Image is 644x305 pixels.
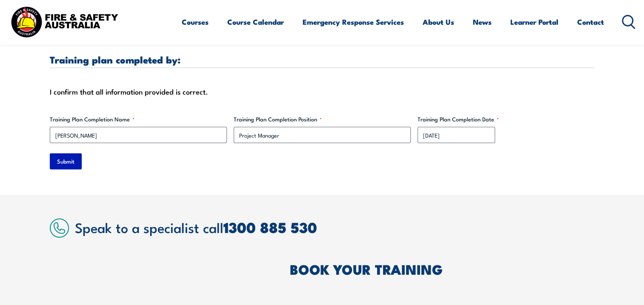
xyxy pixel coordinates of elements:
[50,85,595,98] div: I confirm that all information provided is correct.
[510,11,558,33] a: Learner Portal
[182,11,209,33] a: Courses
[303,11,404,33] a: Emergency Response Services
[418,127,495,143] input: dd/mm/yyyy
[227,11,284,33] a: Course Calendar
[577,11,604,33] a: Contact
[50,153,82,170] input: Submit
[418,115,595,124] label: Training Plan Completion Date
[75,219,595,235] h2: Speak to a specialist call
[50,115,227,124] label: Training Plan Completion Name
[234,115,411,124] label: Training Plan Completion Position
[423,11,454,33] a: About Us
[50,55,595,64] h3: Training plan completed by:
[223,216,317,238] a: 1300 885 530
[290,263,595,275] h2: BOOK YOUR TRAINING
[473,11,492,33] a: News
